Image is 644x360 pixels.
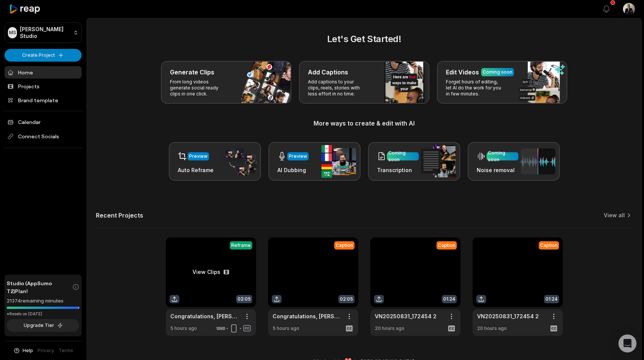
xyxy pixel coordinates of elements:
div: Preview [289,153,307,160]
div: Coming soon [388,150,417,163]
div: 21374 remaining minutes [7,297,79,305]
span: Connect Socials [5,130,82,143]
a: Projects [5,80,82,92]
a: Congratulations, [PERSON_NAME] [170,312,239,320]
a: Home [5,66,82,79]
h3: Generate Clips [170,68,214,77]
h2: Recent Projects [96,212,143,219]
h3: Noise removal [477,166,518,174]
img: auto_reframe.png [222,147,256,176]
p: From long videos generate social ready clips in one click. [170,79,228,97]
a: VN20250831_172454 2 [477,312,539,320]
a: Congratulations, [PERSON_NAME] [273,312,342,320]
div: Open Intercom Messenger [618,334,636,352]
a: View all [604,212,625,219]
h3: Add Captions [308,68,348,77]
div: Coming soon [488,150,517,163]
a: Terms [59,347,73,354]
a: Privacy [38,347,54,354]
h3: Edit Videos [446,68,479,77]
h2: Let's Get Started! [96,32,632,46]
img: transcription.png [421,145,456,177]
button: Create Project [5,49,82,62]
img: ai_dubbing.png [321,145,356,178]
h3: Transcription [377,166,419,174]
p: Forget hours of editing, let AI do the work for you in few minutes. [446,79,504,97]
a: Brand template [5,94,82,106]
p: Add captions to your clips, reels, stories with less effort in no time. [308,79,366,97]
span: Help [23,347,33,354]
a: Calendar [5,116,82,128]
h3: Auto Reframe [178,166,214,174]
h3: AI Dubbing [277,166,309,174]
button: Help [13,347,33,354]
div: Coming soon [483,69,512,76]
img: noise_removal.png [521,148,555,174]
div: MS [8,27,17,38]
div: *Resets on [DATE] [7,311,79,317]
div: Preview [189,153,208,160]
h3: More ways to create & edit with AI [96,119,632,128]
span: Studio (AppSumo T2) Plan! [7,279,72,295]
a: VN20250831_172454 2 [375,312,436,320]
p: [PERSON_NAME] Studio [20,26,70,39]
button: Upgrade Tier [7,319,79,332]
